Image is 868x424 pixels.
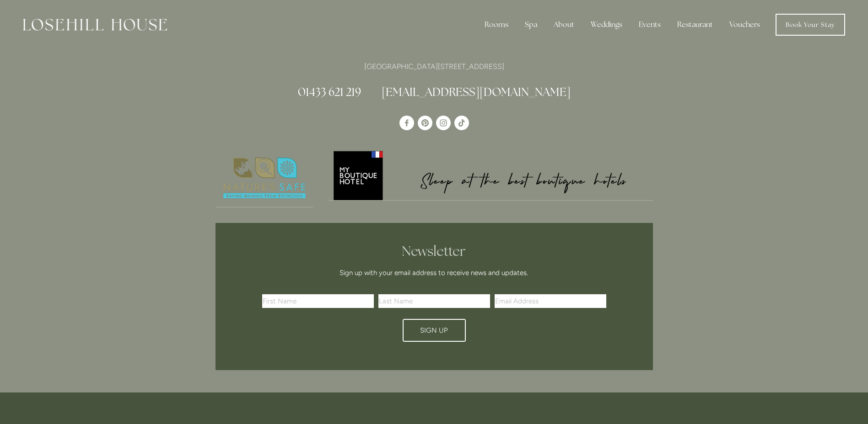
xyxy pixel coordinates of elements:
[298,85,361,99] a: 01433 621 219
[722,16,767,34] a: Vouchers
[403,319,466,342] button: Sign Up
[329,149,653,200] img: My Boutique Hotel - Logo
[776,14,845,36] a: Book Your Stay
[583,16,630,34] div: Weddings
[378,294,490,308] input: Last Name
[265,267,603,278] p: Sign up with your email address to receive news and updates.
[518,16,545,34] div: Spa
[670,16,720,34] div: Restaurant
[495,294,606,308] input: Email Address
[418,116,432,130] a: Pinterest
[23,19,167,31] img: Losehill House
[420,326,448,334] span: Sign Up
[382,85,571,99] a: [EMAIL_ADDRESS][DOMAIN_NAME]
[436,116,451,130] a: Instagram
[399,116,414,130] a: Losehill House Hotel & Spa
[631,16,668,34] div: Events
[216,60,653,73] p: [GEOGRAPHIC_DATA][STREET_ADDRESS]
[265,243,603,260] h2: Newsletter
[454,116,469,130] a: TikTok
[546,16,582,34] div: About
[216,149,313,207] img: Nature's Safe - Logo
[262,294,374,308] input: First Name
[477,16,516,34] div: Rooms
